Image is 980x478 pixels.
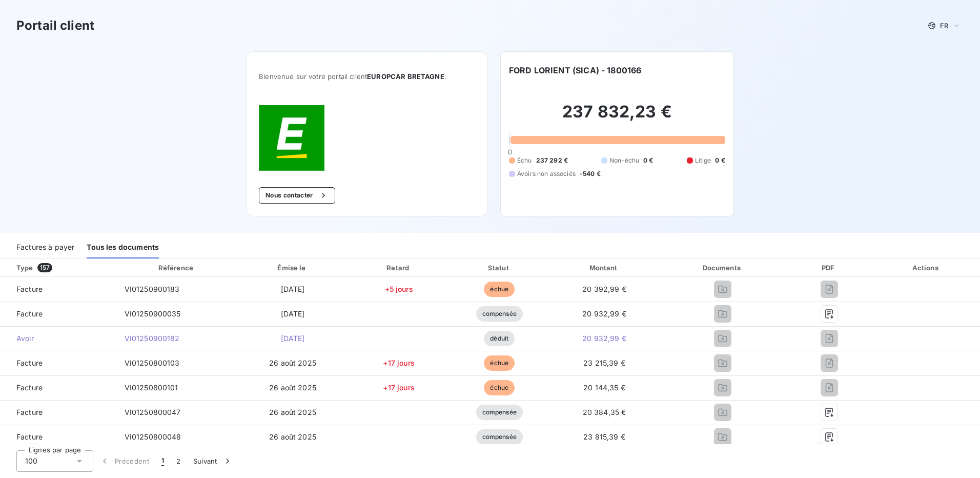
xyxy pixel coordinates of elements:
[125,432,181,441] span: VI01250800048
[10,263,114,273] div: Type
[509,102,725,132] h2: 237 832,23 €
[161,456,164,466] span: 1
[583,432,625,441] span: 23 815,39 €
[16,237,74,258] div: Factures à payer
[582,334,626,343] span: 20 932,99 €
[281,285,305,293] span: [DATE]
[239,263,346,273] div: Émise le
[484,282,515,297] span: échue
[281,334,305,343] span: [DATE]
[383,383,414,392] span: +17 jours
[170,450,187,472] button: 2
[87,237,159,258] div: Tous les documents
[536,156,568,165] span: 237 292 €
[583,408,626,416] span: 20 384,35 €
[582,285,626,293] span: 20 392,99 €
[874,263,978,273] div: Actions
[517,169,576,178] span: Avoirs non associés
[8,383,108,393] span: Facture
[662,263,784,273] div: Documents
[8,358,108,368] span: Facture
[125,309,181,318] span: VI01250900035
[269,383,316,392] span: 26 août 2025
[187,450,239,472] button: Suivant
[158,264,193,272] div: Référence
[551,263,658,273] div: Montant
[259,105,324,171] img: Company logo
[93,450,155,472] button: Précédent
[383,358,414,367] span: +17 jours
[8,284,108,294] span: Facture
[788,263,871,273] div: PDF
[8,407,108,417] span: Facture
[259,72,475,81] span: Bienvenue sur votre portail client .
[940,22,948,30] span: FR
[37,263,52,272] span: 157
[367,72,444,81] span: EUROPCAR BRETAGNE
[155,450,170,472] button: 1
[583,383,625,392] span: 20 144,35 €
[8,333,108,344] span: Avoir
[281,309,305,318] span: [DATE]
[8,309,108,319] span: Facture
[385,285,413,293] span: +5 jours
[259,187,335,204] button: Nous contacter
[125,408,181,416] span: VI01250800047
[269,358,316,367] span: 26 août 2025
[715,156,725,165] span: 0 €
[580,169,601,178] span: -540 €
[517,156,532,165] span: Échu
[476,405,523,420] span: compensée
[125,358,180,367] span: VI01250800103
[8,432,108,442] span: Facture
[476,306,523,322] span: compensée
[269,432,316,441] span: 26 août 2025
[125,334,180,343] span: VI01250900182
[484,331,515,346] span: déduit
[509,64,641,76] h6: FORD LORIENT (SICA) - 1800166
[582,309,626,318] span: 20 932,99 €
[350,263,447,273] div: Retard
[583,358,625,367] span: 23 215,39 €
[125,383,178,392] span: VI01250800101
[452,263,547,273] div: Statut
[476,429,523,445] span: compensée
[643,156,653,165] span: 0 €
[16,16,94,35] h3: Portail client
[609,156,639,165] span: Non-échu
[269,408,316,416] span: 26 août 2025
[125,285,180,293] span: VI01250900183
[25,456,37,466] span: 100
[695,156,711,165] span: Litige
[484,380,515,395] span: échue
[484,355,515,371] span: échue
[508,148,512,156] span: 0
